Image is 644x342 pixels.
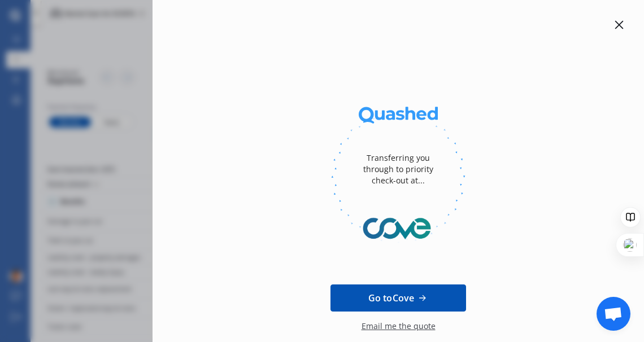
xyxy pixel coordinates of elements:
[368,291,414,305] span: Go to Cove
[331,203,465,254] img: Cove.webp
[597,297,630,331] a: Open chat
[330,284,466,312] a: Go toCove
[353,135,443,203] div: Transferring you through to priority check-out at...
